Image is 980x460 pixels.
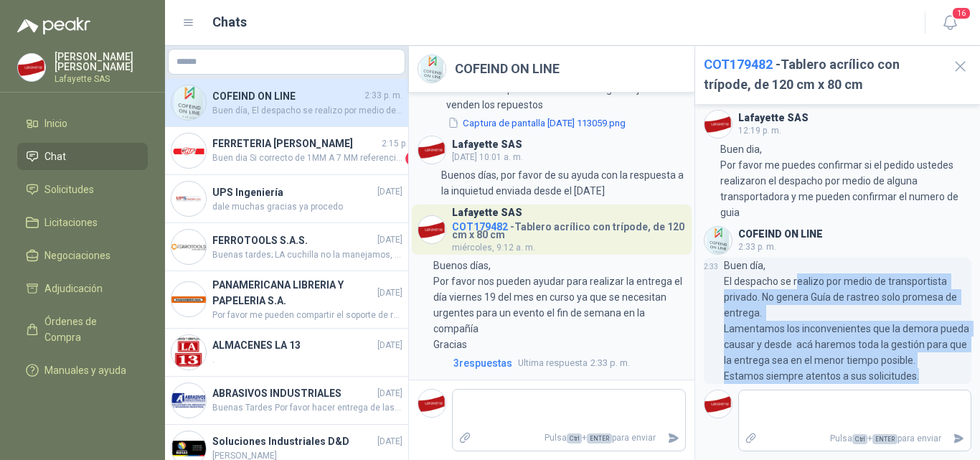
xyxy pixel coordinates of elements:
[704,55,941,95] h2: - Tablero acrílico con trípode, de 120 cm x 80 cm
[518,356,588,370] span: Ultima respuesta
[171,282,206,316] img: Company Logo
[872,434,897,444] span: ENTER
[452,141,522,149] h3: Lafayette SAS
[171,383,206,418] img: Company Logo
[44,182,94,197] span: Solicitudes
[17,143,148,170] a: Chat
[704,263,718,271] span: 2:33
[455,59,560,79] h2: COFEIND ON LINE
[724,258,972,384] p: Buen día, El despacho se realizo por medio de transportista privado. No genera Guía de rastreo so...
[441,167,685,199] p: Buenos días, por favor de su ayuda con la respuesta a la inquietud enviada desde el [DATE]
[720,141,971,220] p: Buen dia, Por favor me puedes confirmar si el pedido ustedes realizaron el despacho por medio de ...
[171,335,206,370] img: Company Logo
[947,426,971,451] button: Enviar
[165,223,408,271] a: Company LogoFERROTOOLS S.A.S.[DATE]Buenas tardes; LA cuchilla no la manejamos, solo el producto c...
[212,309,402,322] span: Por favor me pueden compartir el soporte de recibido ya que no se encuentra la mercancía
[382,137,420,151] span: 2:15 p. m.
[433,258,685,352] p: Buenos días, Por favor nos pueden ayudar para realizar la entrega el día viernes 19 del mes en cu...
[17,308,148,351] a: Órdenes de Compra
[212,385,374,401] h4: ABRASIVOS INDUSTRIALES
[212,337,374,353] h4: ALMACENES LA 13
[17,357,148,384] a: Manuales y ayuda
[44,362,126,378] span: Manuales y ayuda
[212,184,374,200] h4: UPS Ingeniería
[377,233,402,247] span: [DATE]
[446,116,627,131] button: Captura de pantalla [DATE] 113059.png
[17,17,90,34] img: Logo peakr
[452,217,686,239] h4: - Tablero acrílico con trípode, de 120 cm x 80 cm
[17,110,148,137] a: Inicio
[165,329,408,377] a: Company LogoALMACENES LA 13[DATE].
[418,390,446,417] img: Company Logo
[44,281,103,296] span: Adjudicación
[377,185,402,199] span: [DATE]
[171,133,206,168] img: Company Logo
[477,426,661,451] p: Pulsa + para enviar
[55,52,148,72] p: [PERSON_NAME] [PERSON_NAME]
[165,79,408,127] a: Company LogoCOFEIND ON LINE2:33 p. m.Buen día, El despacho se realizo por medio de transportista ...
[418,136,446,164] img: Company Logo
[17,176,148,203] a: Solicitudes
[171,182,206,216] img: Company Logo
[705,390,732,418] img: Company Logo
[852,434,867,444] span: Ctrl
[452,152,523,162] span: [DATE] 10:01 a. m.
[44,314,134,345] span: Órdenes de Compra
[377,339,402,352] span: [DATE]
[212,200,402,214] span: dale muchas gracias ya procedo
[587,433,612,443] span: ENTER
[704,57,773,72] span: COT179482
[55,75,148,83] p: Lafayette SAS
[165,127,408,175] a: Company LogoFERRETERIA [PERSON_NAME]2:15 p. m.Buen dia Si correcto de 1MM A 7 MM referencia 186-1...
[364,89,402,103] span: 2:33 p. m.
[165,175,408,223] a: Company LogoUPS Ingeniería[DATE]dale muchas gracias ya procedo
[212,433,374,449] h4: Soluciones Industriales D&D
[212,136,379,151] h4: FERRETERIA [PERSON_NAME]
[418,55,446,83] img: Company Logo
[418,216,446,243] img: Company Logo
[212,104,402,118] span: Buen día, El despacho se realizo por medio de transportista privado. No genera Guía de rastreo so...
[171,85,206,120] img: Company Logo
[452,221,508,233] span: COT179482
[661,426,685,451] button: Enviar
[212,248,402,262] span: Buenas tardes; LA cuchilla no la manejamos, solo el producto completo.
[212,151,402,166] span: Buen dia Si correcto de 1MM A 7 MM referencia 186-105 De Mitutoyo
[738,114,809,122] h3: Lafayette SAS
[451,355,686,371] a: 3respuestasUltima respuesta2:33 p. m.
[44,116,67,131] span: Inicio
[453,355,512,371] span: 3 respuesta s
[951,6,971,20] span: 16
[739,426,763,451] label: Adjuntar archivos
[567,433,582,443] span: Ctrl
[165,271,408,329] a: Company LogoPANAMERICANA LIBRERIA Y PAPELERIA S.A.[DATE]Por favor me pueden compartir el soporte ...
[452,209,522,217] h3: Lafayette SAS
[171,230,206,264] img: Company Logo
[452,243,535,253] span: miércoles, 9:12 a. m.
[17,275,148,302] a: Adjudicación
[18,54,45,81] img: Company Logo
[377,387,402,400] span: [DATE]
[705,227,732,254] img: Company Logo
[212,353,402,367] span: .
[405,151,420,166] span: 1
[17,209,148,236] a: Licitaciones
[212,277,374,309] h4: PANAMERICANA LIBRERIA Y PAPELERIA S.A.
[17,242,148,269] a: Negociaciones
[377,286,402,300] span: [DATE]
[212,88,362,104] h4: COFEIND ON LINE
[212,12,247,32] h1: Chats
[44,215,98,230] span: Licitaciones
[212,233,374,248] h4: FERROTOOLS S.A.S.
[738,242,776,252] span: 2:33 p. m.
[377,435,402,449] span: [DATE]
[738,126,781,136] span: 12:19 p. m.
[446,81,685,113] p: Buenos días quisiera saber si la imagen adjunta venden los repuestos
[165,377,408,425] a: Company LogoABRASIVOS INDUSTRIALES[DATE]Buenas Tardes Por favor hacer entrega de las 9 unidades
[44,248,110,263] span: Negociaciones
[44,149,66,164] span: Chat
[518,356,630,370] span: 2:33 p. m.
[705,111,732,138] img: Company Logo
[212,401,402,415] span: Buenas Tardes Por favor hacer entrega de las 9 unidades
[453,426,477,451] label: Adjuntar archivos
[937,10,963,36] button: 16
